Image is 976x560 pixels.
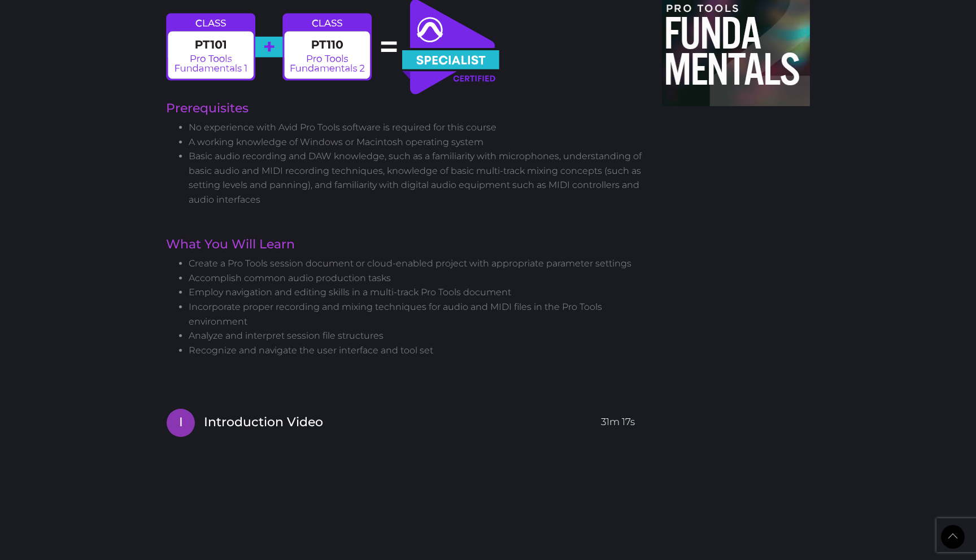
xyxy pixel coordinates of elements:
[167,409,195,437] span: I
[166,102,645,115] h2: Prerequisites
[166,408,635,432] a: IIntroduction Video31m 17s
[204,414,323,431] span: Introduction Video
[189,300,645,329] li: Incorporate proper recording and mixing techniques for audio and MIDI files in the Pro Tools envi...
[189,149,645,207] li: Basic audio recording and DAW knowledge, such as a familiarity with microphones, understanding of...
[601,409,635,429] span: 31m 17s
[189,135,645,150] li: A working knowledge of Windows or Macintosh operating system
[166,238,645,251] h2: What You Will Learn
[189,256,645,271] li: Create a Pro Tools session document or cloud-enabled project with appropriate parameter settings
[189,343,645,358] li: Recognize and navigate the user interface and tool set
[189,285,645,300] li: Employ navigation and editing skills in a multi-track Pro Tools document
[189,120,645,135] li: No experience with Avid Pro Tools software is required for this course
[189,329,645,343] li: Analyze and interpret session file structures
[189,271,645,286] li: Accomplish common audio production tasks
[941,525,965,549] a: Back to Top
